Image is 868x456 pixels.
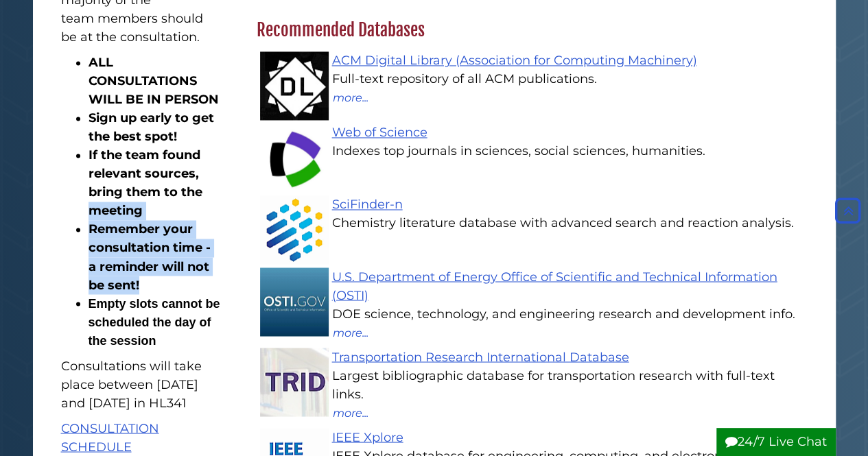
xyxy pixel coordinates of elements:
button: more... [332,403,369,421]
a: SciFinder-n [332,197,403,212]
div: DOE science, technology, and engineering research and development info. [270,304,808,323]
div: Chemistry literature database with advanced search and reaction analysis. [270,214,808,232]
strong: Sign up early to get the best spot! [89,110,214,144]
a: CONSULTATION SCHEDULE [61,420,159,454]
a: Back to Top [832,203,865,218]
a: Web of Science [332,125,427,140]
strong: Remember your consultation time - a reminder will not be sent! [89,221,211,292]
button: 24/7 Live Chat [716,428,836,456]
div: Largest bibliographic database for transportation research with full-text links. [270,366,808,403]
strong: If the team found relevant sources, bring them to the meeting [89,147,202,218]
a: ACM Digital Library (Association for Computing Machinery) [332,53,697,68]
strong: ALL CONSULTATIONS WILL BE IN PERSON [89,55,219,107]
div: Indexes top journals in sciences, social sciences, humanities. [270,142,808,160]
p: Consultations will take place between [DATE] and [DATE] in HL341 [61,357,221,412]
a: U.S. Department of Energy Office of Scientific and Technical Information (OSTI) [332,269,777,302]
a: Transportation Research International Database [332,349,629,364]
div: Full-text repository of all ACM publications. [270,70,808,88]
span: ​ [89,296,224,347]
button: more... [332,323,369,341]
strong: Empty slots cannot be scheduled the day of the session [89,296,224,347]
h2: Recommended Databases [250,19,814,41]
button: more... [332,88,369,106]
a: IEEE Xplore [332,429,403,444]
